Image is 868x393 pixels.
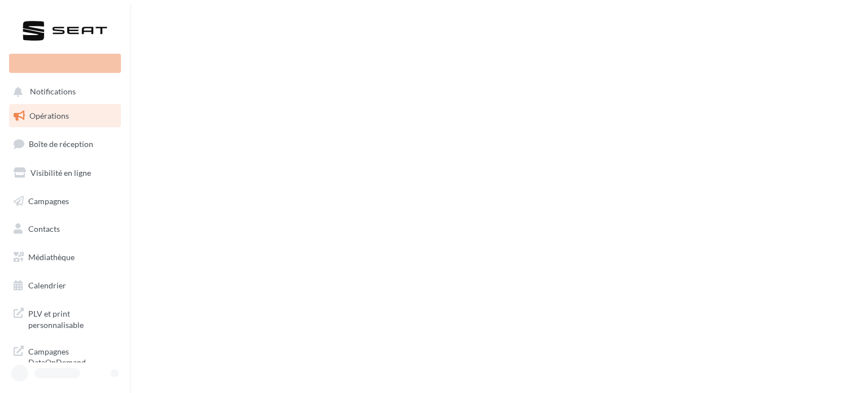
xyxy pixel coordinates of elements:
a: Contacts [7,217,123,241]
span: Notifications [30,87,76,97]
a: Médiathèque [7,245,123,269]
span: Visibilité en ligne [31,168,91,178]
a: Campagnes [7,189,123,213]
a: Boîte de réception [7,132,123,156]
span: Contacts [28,224,60,234]
span: PLV et print personnalisable [28,306,116,330]
span: Médiathèque [28,252,75,262]
span: Calendrier [28,280,66,290]
div: Nouvelle campagne [9,54,121,73]
a: Visibilité en ligne [7,161,123,185]
a: Campagnes DataOnDemand [7,339,123,373]
span: Opérations [29,111,69,120]
span: Campagnes DataOnDemand [28,344,116,368]
a: Opérations [7,104,123,128]
a: Calendrier [7,274,123,297]
span: Campagnes [28,196,69,205]
span: Boîte de réception [29,139,93,149]
a: PLV et print personnalisable [7,301,123,335]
